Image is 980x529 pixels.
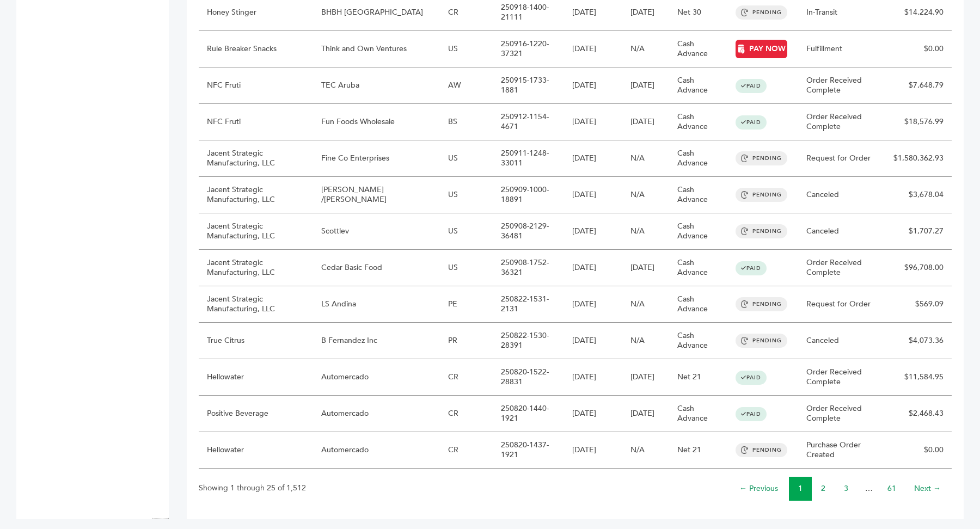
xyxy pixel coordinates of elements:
td: PE [440,286,493,323]
td: Canceled [798,177,885,213]
td: [DATE] [564,104,622,140]
td: Automercado [313,432,440,469]
td: [DATE] [564,432,622,469]
td: 250822-1531-2131 [493,286,563,323]
td: Cash Advance [669,323,728,359]
td: [DATE] [564,286,622,323]
td: 250916-1220-37321 [493,31,563,67]
td: Jacent Strategic Manufacturing, LLC [199,213,313,250]
span: PENDING [736,5,787,20]
td: B Fernandez Inc [313,323,440,359]
td: US [440,140,493,177]
td: Automercado [313,359,440,396]
td: Rule Breaker Snacks [199,31,313,67]
td: US [440,250,493,286]
td: [DATE] [564,31,622,67]
td: Request for Order [798,140,885,177]
td: Hellowater [199,432,313,469]
td: Cash Advance [669,286,728,323]
td: $0.00 [885,432,952,469]
td: [DATE] [622,104,669,140]
td: N/A [622,323,669,359]
td: Automercado [313,396,440,432]
td: 250911-1248-33011 [493,140,563,177]
td: [DATE] [622,359,669,396]
td: [DATE] [564,396,622,432]
td: N/A [622,286,669,323]
td: Fulfillment [798,31,885,67]
td: CR [440,396,493,432]
td: Fun Foods Wholesale [313,104,440,140]
a: 1 [798,483,803,494]
td: Scottlev [313,213,440,250]
td: Cash Advance [669,396,728,432]
span: PAID [736,261,767,275]
td: Purchase Order Created [798,432,885,469]
td: Cash Advance [669,104,728,140]
td: [DATE] [564,67,622,104]
span: PENDING [736,224,787,238]
td: N/A [622,31,669,67]
span: PAID [736,79,767,93]
td: [DATE] [622,396,669,432]
td: Order Received Complete [798,396,885,432]
td: $11,584.95 [885,359,952,396]
td: [DATE] [622,67,669,104]
td: Jacent Strategic Manufacturing, LLC [199,177,313,213]
td: Fine Co Enterprises [313,140,440,177]
td: LS Andina [313,286,440,323]
td: [DATE] [564,140,622,177]
td: [DATE] [564,250,622,286]
span: PENDING [736,188,787,202]
td: US [440,31,493,67]
td: 250820-1437-1921 [493,432,563,469]
td: NFC Fruti [199,67,313,104]
td: TEC Aruba [313,67,440,104]
td: $0.00 [885,31,952,67]
td: N/A [622,140,669,177]
td: Order Received Complete [798,359,885,396]
td: Cash Advance [669,213,728,250]
a: ← Previous [739,483,778,494]
span: PENDING [736,334,787,348]
td: $96,708.00 [885,250,952,286]
td: Cash Advance [669,250,728,286]
td: N/A [622,432,669,469]
td: $569.09 [885,286,952,323]
td: Order Received Complete [798,250,885,286]
a: Next → [914,483,941,494]
td: Canceled [798,213,885,250]
td: CR [440,432,493,469]
td: NFC Fruti [199,104,313,140]
td: [DATE] [622,250,669,286]
td: Cash Advance [669,140,728,177]
td: Cash Advance [669,31,728,67]
span: PENDING [736,297,787,311]
a: 3 [844,483,848,494]
td: Think and Own Ventures [313,31,440,67]
td: $4,073.36 [885,323,952,359]
a: 2 [821,483,825,494]
td: US [440,213,493,250]
td: $7,648.79 [885,67,952,104]
p: Showing 1 through 25 of 1,512 [199,482,306,495]
td: Cash Advance [669,67,728,104]
td: Net 21 [669,432,728,469]
td: 250820-1522-28831 [493,359,563,396]
td: [DATE] [564,323,622,359]
td: 250908-1752-36321 [493,250,563,286]
td: $1,580,362.93 [885,140,952,177]
td: 250909-1000-18891 [493,177,563,213]
td: Hellowater [199,359,313,396]
td: [PERSON_NAME] /[PERSON_NAME] [313,177,440,213]
a: 61 [887,483,896,494]
td: Cedar Basic Food [313,250,440,286]
td: True Citrus [199,323,313,359]
span: PENDING [736,443,787,457]
td: N/A [622,213,669,250]
td: US [440,177,493,213]
td: BS [440,104,493,140]
td: AW [440,67,493,104]
td: [DATE] [564,359,622,396]
td: 250915-1733-1881 [493,67,563,104]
